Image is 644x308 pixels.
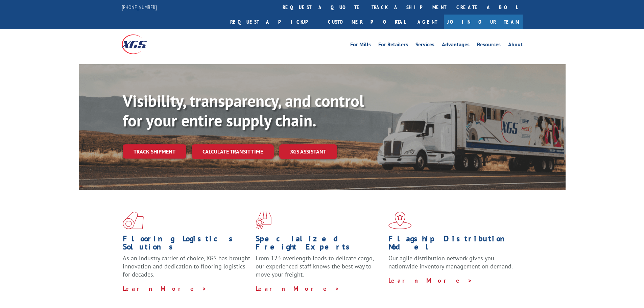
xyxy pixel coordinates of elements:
span: Our agile distribution network gives you nationwide inventory management on demand. [388,254,513,270]
a: Calculate transit time [192,144,274,159]
img: xgs-icon-total-supply-chain-intelligence-red [123,212,144,229]
a: Join Our Team [444,15,523,29]
a: [PHONE_NUMBER] [122,4,157,10]
a: Resources [477,42,501,49]
a: Customer Portal [323,15,411,29]
b: Visibility, transparency, and control for your entire supply chain. [123,90,364,131]
a: Agent [411,15,444,29]
img: xgs-icon-focused-on-flooring-red [256,212,271,229]
a: Advantages [442,42,470,49]
a: Request a pickup [225,15,323,29]
span: As an industry carrier of choice, XGS has brought innovation and dedication to flooring logistics... [123,254,250,278]
h1: Specialized Freight Experts [256,235,383,254]
h1: Flagship Distribution Model [388,235,516,254]
a: About [508,42,523,49]
h1: Flooring Logistics Solutions [123,235,251,254]
a: Learn More > [256,285,340,292]
a: Learn More > [123,285,207,292]
a: For Mills [350,42,371,49]
p: From 123 overlength loads to delicate cargo, our experienced staff knows the best way to move you... [256,254,383,284]
img: xgs-icon-flagship-distribution-model-red [388,212,412,229]
a: Services [415,42,434,49]
a: For Retailers [378,42,408,49]
a: Track shipment [123,144,186,159]
a: XGS ASSISTANT [279,144,337,159]
a: Learn More > [388,277,473,284]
